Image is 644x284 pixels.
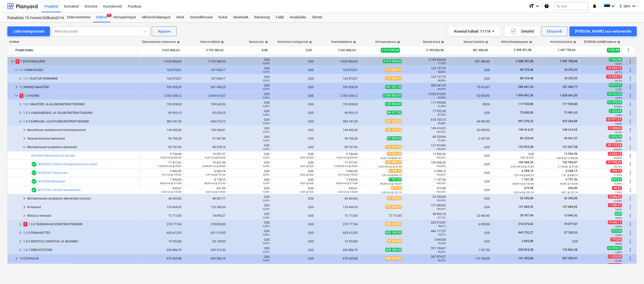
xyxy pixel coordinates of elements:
[575,28,631,35] div: [PERSON_NAME] uus eelarverida
[450,68,490,72] div: 0,00
[627,67,633,73] span: Rohkem tegevusi
[396,41,400,44] span: help
[385,68,402,72] span: 177 365,73
[274,128,314,132] div: 0,00
[518,85,534,89] span: 289 641,33
[406,101,446,108] div: 117 930,00
[607,100,622,104] span: 72 978,50
[406,127,446,133] div: 149 414,25
[21,136,27,142] span: keyboard_arrow_right
[627,136,633,142] span: Rohkem tegevusi
[501,40,532,44] div: Alltöövõtulepingutes
[385,76,402,80] span: 177 365,73
[140,46,180,54] div: 3 623 866,63
[7,26,50,36] button: Lülita kategooriaid
[23,109,138,117] div: 1.3.2 VUNDAMENDID JA VÄLISKONSTRUKTSIOONID
[318,111,358,115] div: 90 903,15
[438,96,446,99] small: 85,99%
[251,12,273,22] a: Rahavoog
[518,102,534,106] span: 117 930,00
[615,114,622,117] small: 1,46%
[173,12,187,22] div: Aktid
[184,46,224,54] div: 3 732 582,63
[263,139,270,142] small: 0,00%
[572,41,576,44] span: help
[627,144,633,150] span: Rohkem tegevusi
[607,92,622,96] span: 18 707,20
[287,12,309,22] div: Analüütika
[627,204,633,210] span: Rohkem tegevusi
[436,130,446,133] small: 100,00%
[438,71,446,73] small: 68,86%
[21,127,27,133] span: keyboard_arrow_right
[627,161,633,167] span: Rohkem tegevusi
[627,196,633,201] span: Rohkem tegevusi
[383,94,402,97] span: 2 363 830,92
[610,3,616,9] i: keyboard_arrow_down
[547,28,562,35] div: Ekspordi
[318,137,358,140] div: 94 706,28
[556,4,560,8] span: search
[220,41,224,44] span: help
[383,59,402,63] span: 3 615 943,64
[230,109,270,116] div: 0,00
[17,247,23,253] span: keyboard_arrow_right
[615,140,622,142] small: 3,04%
[27,126,138,134] div: Monoliitsest raudbetoonist konstruktsioonid
[186,120,226,123] div: 600 676,73
[627,127,633,133] span: Rohkem tegevusi
[438,113,446,116] small: 87,00%
[615,122,622,125] small: -9,94%
[584,40,620,44] div: [PERSON_NAME]-eelarve
[406,92,446,99] div: 2 032 610,63
[230,84,270,91] div: 0,00
[13,84,19,90] span: keyboard_arrow_right
[627,221,633,227] span: Rohkem tegevusi
[272,46,312,54] div: 0,00
[318,94,358,97] div: 2 382 538,12
[318,103,358,106] div: 193 828,50
[64,12,93,22] a: Eelarvestamine
[385,145,402,149] span: 137 819,84
[93,12,110,22] div: Eelarve
[454,28,495,35] div: Kuvatud tulbad : 11/14
[273,12,287,22] div: Failid
[142,68,182,72] div: 163 072,01
[38,163,97,166] a: W305400 220mm õõnespaneel (bruto maht)
[627,256,633,261] span: Rohkem tegevusi
[15,58,138,65] div: 1 EHITUSEELARVE
[309,12,325,22] a: Sätted
[13,28,44,35] div: Lülita kategooriaid
[187,12,216,22] a: Ostutellimused
[274,77,314,80] div: 0,00
[318,68,358,72] div: 163 072,01
[17,238,23,244] span: keyboard_arrow_right
[274,68,314,72] div: 0,00
[609,58,622,61] span: 7 922,98
[620,260,644,284] iframe: Chat Widget
[484,41,488,44] span: help
[318,120,358,123] div: 583 181,29
[19,92,138,100] div: 1.3 HOONE
[627,101,633,107] span: Rohkem tegevusi
[186,77,226,80] div: 167 964,17
[318,85,358,89] div: 350 928,39
[438,139,446,142] small: 97,28%
[562,145,578,149] span: 131 627,58
[614,105,622,108] small: 37,65%
[534,3,540,9] i: keyboard_arrow_down
[519,68,534,71] span: 98 734,46
[515,59,534,63] span: 2 568 301,08
[627,247,633,253] span: Rohkem tegevusi
[17,76,23,82] span: keyboard_arrow_right
[518,145,534,149] span: 123 853,28
[38,171,68,175] a: W305600 Trepimarsid
[274,137,314,140] div: 0,00
[627,213,633,219] span: Rohkem tegevusi
[139,12,173,22] a: Alltöövõtulepingud
[387,111,402,115] span: 89 577,50
[616,41,620,44] span: help
[627,84,633,90] span: Rohkem tegevusi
